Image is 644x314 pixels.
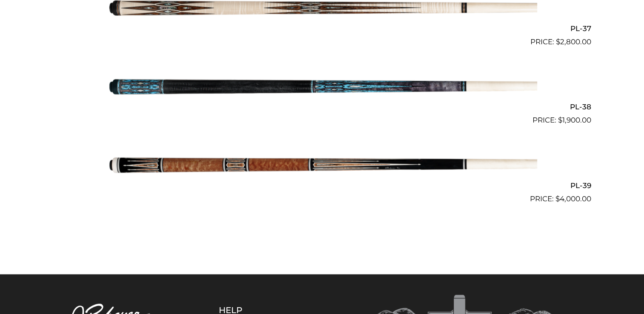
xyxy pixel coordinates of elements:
span: $ [555,194,560,203]
a: PL-39 $4,000.00 [53,129,591,204]
a: PL-38 $1,900.00 [53,51,591,126]
img: PL-38 [107,51,537,123]
h2: PL-38 [53,99,591,115]
h2: PL-37 [53,20,591,36]
bdi: 2,800.00 [556,37,591,46]
h2: PL-39 [53,177,591,193]
img: PL-39 [107,129,537,201]
bdi: 1,900.00 [558,116,591,124]
span: $ [558,116,562,124]
span: $ [556,37,560,46]
bdi: 4,000.00 [555,194,591,203]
